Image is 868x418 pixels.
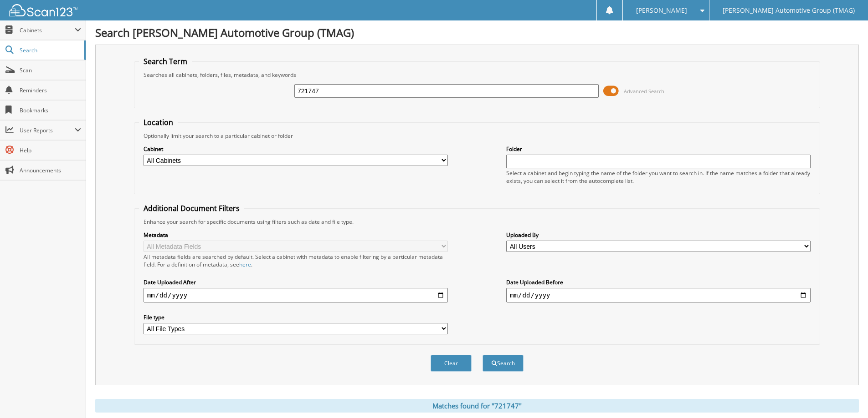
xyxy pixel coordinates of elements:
[139,218,815,226] div: Enhance your search for specific documents using filters such as date and file type.
[20,26,75,34] span: Cabinets
[144,288,448,302] input: start
[144,145,448,153] label: Cabinet
[139,56,192,66] legend: Search Term
[20,46,80,54] span: Search
[20,66,81,74] span: Scan
[20,86,81,94] span: Reminders
[144,313,448,321] label: File type
[506,145,811,153] label: Folder
[20,146,81,154] span: Help
[139,117,178,127] legend: Location
[506,169,811,185] div: Select a cabinet and begin typing the name of the folder you want to search in. If the name match...
[20,126,75,134] span: User Reports
[9,4,77,16] img: scan123-logo-white.svg
[506,231,811,239] label: Uploaded By
[95,25,859,40] h1: Search [PERSON_NAME] Automotive Group (TMAG)
[506,288,811,302] input: end
[624,88,664,95] span: Advanced Search
[20,166,81,174] span: Announcements
[20,106,81,114] span: Bookmarks
[139,132,815,140] div: Optionally limit your search to a particular cabinet or folder
[139,203,244,213] legend: Additional Document Filters
[723,8,855,13] span: [PERSON_NAME] Automotive Group (TMAG)
[431,355,472,372] button: Clear
[636,8,687,13] span: [PERSON_NAME]
[144,231,448,239] label: Metadata
[239,261,251,268] a: here
[139,71,815,79] div: Searches all cabinets, folders, files, metadata, and keywords
[144,278,448,286] label: Date Uploaded After
[506,278,811,286] label: Date Uploaded Before
[95,399,859,413] div: Matches found for "721747"
[483,355,524,372] button: Search
[144,253,448,268] div: All metadata fields are searched by default. Select a cabinet with metadata to enable filtering b...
